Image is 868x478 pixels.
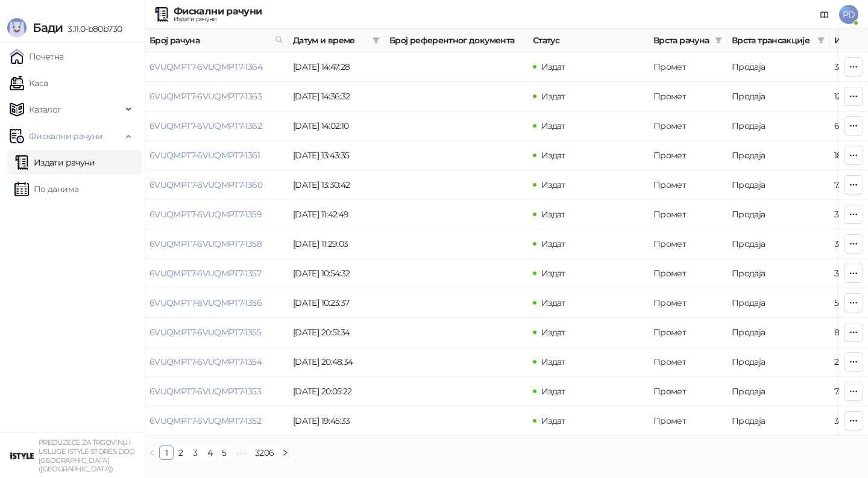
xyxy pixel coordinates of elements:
[649,82,727,111] td: Промет
[149,61,262,72] a: 6VUQMPT7-6VUQMPT7-1364
[29,98,61,122] span: Каталог
[288,170,385,200] td: [DATE] 13:30:42
[217,445,231,460] li: 5
[541,386,565,397] span: Издат
[149,91,262,102] a: 6VUQMPT7-6VUQMPT7-1363
[149,297,262,308] a: 6VUQMPT7-6VUQMPT7-1356
[727,141,829,170] td: Продаја
[541,356,565,367] span: Издат
[231,445,251,460] span: •••
[145,288,288,318] td: 6VUQMPT7-6VUQMPT7-1356
[541,91,565,102] span: Издат
[39,438,135,473] small: PREDUZEĆE ZA TRGOVINU I USLUGE ISTYLE STORES DOO [GEOGRAPHIC_DATA] ([GEOGRAPHIC_DATA])
[63,23,122,34] span: 3.11.0-b80b730
[649,347,727,377] td: Промет
[145,445,159,460] li: Претходна страна
[288,229,385,259] td: [DATE] 11:29:03
[727,29,829,52] th: Врста трансакције
[288,377,385,406] td: [DATE] 20:05:22
[278,445,292,460] li: Следећа страна
[727,377,829,406] td: Продаја
[145,259,288,288] td: 6VUQMPT7-6VUQMPT7-1357
[10,71,48,95] a: Каса
[649,52,727,82] td: Промет
[649,170,727,200] td: Промет
[145,29,288,52] th: Број рачуна
[649,111,727,141] td: Промет
[288,259,385,288] td: [DATE] 10:54:32
[145,141,288,170] td: 6VUQMPT7-6VUQMPT7-1361
[145,406,288,436] td: 6VUQMPT7-6VUQMPT7-1352
[145,200,288,229] td: 6VUQMPT7-6VUQMPT7-1359
[732,34,813,47] span: Врста трансакције
[288,52,385,82] td: [DATE] 14:47:28
[817,37,825,44] span: filter
[288,141,385,170] td: [DATE] 13:43:35
[174,16,262,22] div: Издати рачуни
[541,209,565,220] span: Издат
[541,238,565,249] span: Издат
[148,449,156,456] span: left
[10,444,34,468] img: 64x64-companyLogo-77b92cf4-9946-4f36-9751-bf7bb5fd2c7d.png
[649,229,727,259] td: Промет
[727,318,829,347] td: Продаја
[649,259,727,288] td: Промет
[174,7,262,16] div: Фискални рачуни
[203,446,216,459] a: 4
[649,406,727,436] td: Промет
[727,259,829,288] td: Продаја
[727,170,829,200] td: Продаја
[189,446,202,459] a: 3
[649,141,727,170] td: Промет
[149,386,261,397] a: 6VUQMPT7-6VUQMPT7-1353
[145,52,288,82] td: 6VUQMPT7-6VUQMPT7-1364
[541,268,565,279] span: Издат
[149,34,270,47] span: Број рачуна
[288,318,385,347] td: [DATE] 20:51:34
[815,5,834,24] a: Документација
[159,445,174,460] li: 1
[149,179,262,190] a: 6VUQMPT7-6VUQMPT7-1360
[145,377,288,406] td: 6VUQMPT7-6VUQMPT7-1353
[727,229,829,259] td: Продаја
[231,445,251,460] li: Следећих 5 Страна
[10,45,64,69] a: Почетна
[712,31,725,49] span: filter
[649,200,727,229] td: Промет
[649,377,727,406] td: Промет
[541,327,565,338] span: Издат
[160,446,173,459] a: 1
[145,229,288,259] td: 6VUQMPT7-6VUQMPT7-1358
[174,445,188,460] li: 2
[149,327,261,338] a: 6VUQMPT7-6VUQMPT7-1355
[174,446,187,459] a: 2
[149,120,262,131] a: 6VUQMPT7-6VUQMPT7-1362
[218,446,231,459] a: 5
[370,31,382,49] span: filter
[188,445,203,460] li: 3
[251,445,278,460] li: 3206
[33,20,63,35] span: Бади
[145,318,288,347] td: 6VUQMPT7-6VUQMPT7-1355
[727,347,829,377] td: Продаја
[649,318,727,347] td: Промет
[149,415,261,426] a: 6VUQMPT7-6VUQMPT7-1352
[649,29,727,52] th: Врста рачуна
[727,288,829,318] td: Продаја
[649,288,727,318] td: Промет
[839,5,858,24] span: PD
[149,150,260,161] a: 6VUQMPT7-6VUQMPT7-1361
[541,415,565,426] span: Издат
[541,179,565,190] span: Издат
[288,200,385,229] td: [DATE] 11:42:49
[281,449,289,456] span: right
[278,445,292,460] button: right
[528,29,649,52] th: Статус
[14,177,78,201] a: По данима
[288,347,385,377] td: [DATE] 20:48:34
[145,82,288,111] td: 6VUQMPT7-6VUQMPT7-1363
[149,238,262,249] a: 6VUQMPT7-6VUQMPT7-1358
[288,406,385,436] td: [DATE] 19:45:33
[149,209,262,220] a: 6VUQMPT7-6VUQMPT7-1359
[149,356,262,367] a: 6VUQMPT7-6VUQMPT7-1354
